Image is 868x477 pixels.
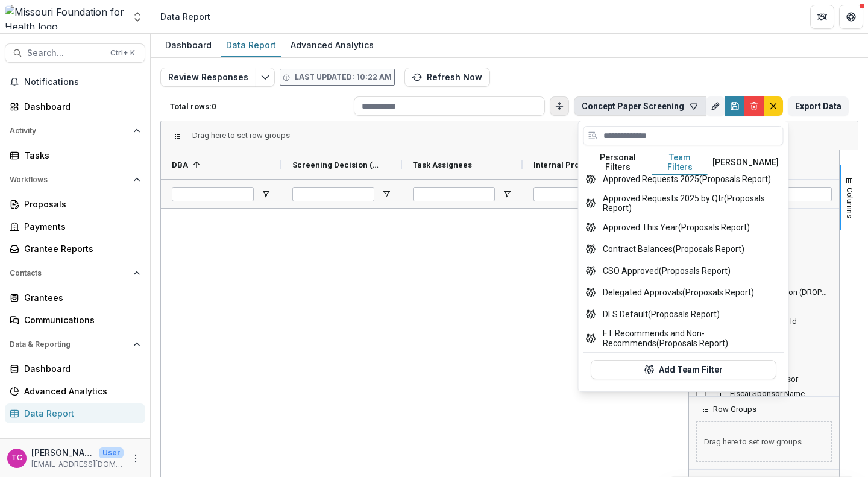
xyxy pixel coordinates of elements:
[11,454,22,462] div: Tori Cope
[24,242,136,255] div: Grantee Reports
[156,8,215,25] nav: breadcrumb
[5,5,124,29] img: Missouri Foundation for Health logo
[382,189,391,199] button: Open Filter Menu
[24,100,136,113] div: Dashboard
[10,127,128,135] span: Activity
[583,216,784,238] button: Approved This Year (Proposals Report)
[413,187,495,201] input: Task Assignees Filter Input
[5,335,145,354] button: Open Data & Reporting
[10,175,128,184] span: Workflows
[744,96,764,116] button: Delete
[160,68,256,87] button: Review Responses
[31,459,124,470] p: [EMAIL_ADDRESS][DOMAIN_NAME]
[5,216,145,236] a: Payments
[591,360,776,379] button: Add Team Filter
[5,43,145,63] button: Search...
[764,96,783,116] button: default
[5,310,145,330] a: Communications
[5,96,145,116] a: Dashboard
[24,385,136,397] div: Advanced Analytics
[221,34,281,57] a: Data Report
[583,352,784,373] button: Executive Team Review (Proposals Report)
[192,131,290,140] div: Row Groups
[256,68,275,87] button: Edit selected report
[845,188,854,218] span: Columns
[5,239,145,259] a: Grantee Reports
[170,102,349,111] p: Total rows: 0
[839,5,863,29] button: Get Help
[10,340,128,349] span: Data & Reporting
[172,187,254,201] input: DBA Filter Input
[24,362,136,375] div: Dashboard
[583,325,784,352] button: ET Recommends and Non-Recommends (Proposals Report)
[5,72,145,92] button: Notifications
[221,36,281,54] div: Data Report
[583,150,652,175] button: Personal Filters
[128,451,143,466] button: More
[708,150,784,175] button: [PERSON_NAME]
[160,36,216,54] div: Dashboard
[404,68,490,87] button: Refresh Now
[583,303,784,325] button: DLS Default (Proposals Report)
[574,96,706,116] button: Concept Paper Screening
[689,414,839,469] div: Row Groups
[129,5,146,29] button: Open entity switcher
[292,187,374,201] input: Screening Decision (DROPDOWN_LIST) Filter Input
[533,160,609,169] span: Internal Proposal Id
[172,160,188,169] span: DBA
[810,5,834,29] button: Partners
[5,288,145,308] a: Grantees
[24,77,140,87] span: Notifications
[583,282,784,303] button: Delegated Approvals (Proposals Report)
[583,168,784,190] button: Approved Requests 2025 (Proposals Report)
[5,403,145,423] a: Data Report
[24,198,136,210] div: Proposals
[286,34,379,57] a: Advanced Analytics
[27,48,103,58] span: Search...
[292,160,382,169] span: Screening Decision (DROPDOWN_LIST)
[24,314,136,326] div: Communications
[24,407,136,420] div: Data Report
[286,36,379,54] div: Advanced Analytics
[413,160,472,169] span: Task Assignees
[192,131,290,140] span: Drag here to set row groups
[583,190,784,216] button: Approved Requests 2025 by Qtr (Proposals Report)
[652,150,708,175] button: Team Filters
[5,145,145,165] a: Tasks
[160,10,210,23] div: Data Report
[295,72,392,83] p: Last updated: 10:22 AM
[725,96,744,116] button: Save
[24,149,136,162] div: Tasks
[160,34,216,57] a: Dashboard
[10,269,128,277] span: Contacts
[713,405,756,414] span: Row Groups
[108,46,137,60] div: Ctrl + K
[5,170,145,189] button: Open Workflows
[24,291,136,304] div: Grantees
[502,189,512,199] button: Open Filter Menu
[583,238,784,260] button: Contract Balances (Proposals Report)
[261,189,271,199] button: Open Filter Menu
[583,260,784,282] button: CSO Approved (Proposals Report)
[788,96,849,116] button: Export Data
[5,194,145,214] a: Proposals
[5,121,145,141] button: Open Activity
[533,187,615,201] input: Internal Proposal Id Filter Input
[31,446,94,459] p: [PERSON_NAME]
[696,421,832,462] span: Drag here to set row groups
[5,381,145,401] a: Advanced Analytics
[550,96,569,116] button: Toggle auto height
[5,264,145,283] button: Open Contacts
[5,359,145,379] a: Dashboard
[99,447,124,458] p: User
[706,96,725,116] button: Rename
[24,220,136,233] div: Payments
